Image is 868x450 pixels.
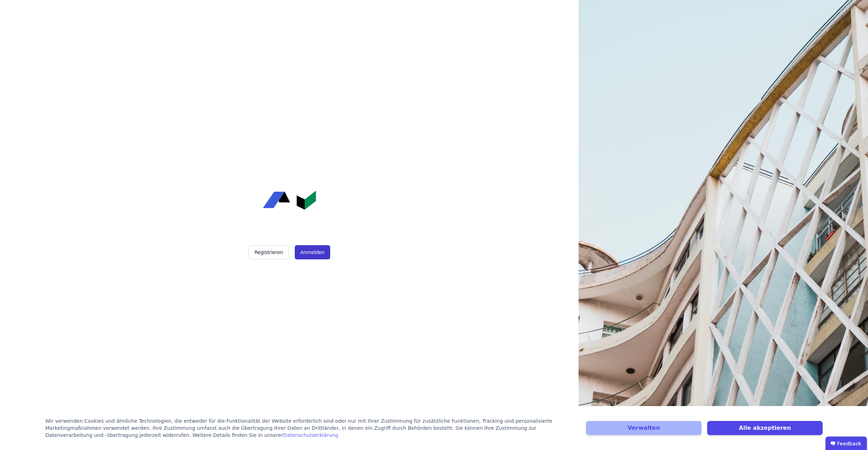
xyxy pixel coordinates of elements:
[263,191,316,210] img: Concular
[248,245,289,259] button: Registrieren
[45,417,577,439] div: Wir verwenden Cookies und ähnliche Technologien, die entweder für die Funktionalität der Website ...
[295,245,330,259] button: Anmelden
[707,421,823,435] button: Alle akzeptieren
[586,421,701,435] button: Verwalten
[283,432,338,438] a: Datenschutzerklärung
